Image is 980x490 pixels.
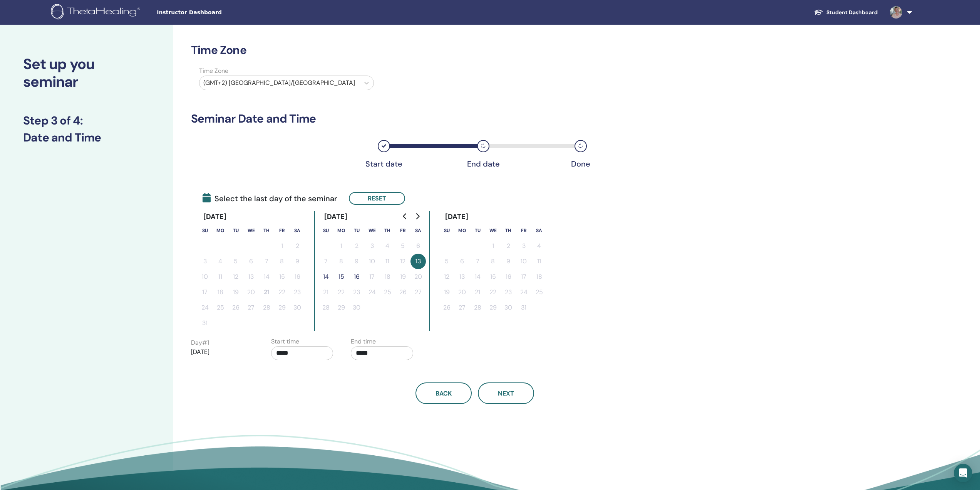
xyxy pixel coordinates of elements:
[213,223,228,238] th: Monday
[228,285,243,300] button: 19
[380,238,395,254] button: 4
[516,300,531,315] button: 31
[318,285,333,300] button: 21
[290,285,305,300] button: 23
[318,223,333,238] th: Sunday
[243,300,259,315] button: 27
[274,300,290,315] button: 29
[213,254,228,269] button: 4
[516,254,531,269] button: 10
[365,159,403,168] div: Start date
[228,223,243,238] th: Tuesday
[501,238,516,254] button: 2
[191,338,209,347] label: Day # 1
[364,269,380,285] button: 17
[274,285,290,300] button: 22
[439,211,475,223] div: [DATE]
[954,464,972,482] div: Open Intercom Messenger
[485,238,501,254] button: 1
[501,300,516,315] button: 30
[808,5,884,20] a: Student Dashboard
[259,300,274,315] button: 28
[485,269,501,285] button: 15
[454,285,470,300] button: 20
[333,300,349,315] button: 29
[197,223,213,238] th: Sunday
[516,285,531,300] button: 24
[197,254,213,269] button: 3
[243,254,259,269] button: 6
[259,285,274,300] button: 21
[259,223,274,238] th: Thursday
[470,254,485,269] button: 7
[890,6,902,19] img: default.jpg
[333,254,349,269] button: 8
[349,238,364,254] button: 2
[197,300,213,315] button: 24
[454,300,470,315] button: 27
[213,300,228,315] button: 25
[464,159,503,168] div: End date
[470,269,485,285] button: 14
[23,114,150,128] h3: Step 3 of 4 :
[501,223,516,238] th: Thursday
[333,269,349,285] button: 15
[411,209,424,224] button: Go to next month
[399,209,411,224] button: Go to previous month
[349,300,364,315] button: 30
[290,223,305,238] th: Saturday
[259,269,274,285] button: 14
[470,223,485,238] th: Tuesday
[498,389,514,397] span: Next
[814,9,823,15] img: graduation-cap-white.svg
[364,238,380,254] button: 3
[191,112,759,126] h3: Seminar Date and Time
[197,315,213,331] button: 31
[228,300,243,315] button: 26
[349,285,364,300] button: 23
[349,223,364,238] th: Tuesday
[318,211,354,223] div: [DATE]
[349,269,364,285] button: 16
[516,223,531,238] th: Friday
[228,254,243,269] button: 5
[531,285,547,300] button: 25
[51,4,143,21] img: logo.png
[395,223,410,238] th: Friday
[351,337,376,346] label: End time
[243,269,259,285] button: 13
[380,254,395,269] button: 11
[561,159,600,168] div: Done
[333,285,349,300] button: 22
[349,192,405,205] button: Reset
[213,269,228,285] button: 11
[470,285,485,300] button: 21
[318,269,333,285] button: 14
[191,43,759,57] h3: Time Zone
[501,269,516,285] button: 16
[439,269,454,285] button: 12
[290,269,305,285] button: 16
[349,254,364,269] button: 9
[157,8,272,17] span: Instructor Dashboard
[380,223,395,238] th: Thursday
[485,285,501,300] button: 22
[454,223,470,238] th: Monday
[485,223,501,238] th: Wednesday
[454,254,470,269] button: 6
[395,238,410,254] button: 5
[531,254,547,269] button: 11
[531,269,547,285] button: 18
[531,238,547,254] button: 4
[191,347,253,357] p: [DATE]
[274,223,290,238] th: Friday
[516,269,531,285] button: 17
[197,285,213,300] button: 17
[364,254,380,269] button: 10
[333,238,349,254] button: 1
[290,300,305,315] button: 30
[380,269,395,285] button: 18
[274,254,290,269] button: 8
[410,269,426,285] button: 20
[290,238,305,254] button: 2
